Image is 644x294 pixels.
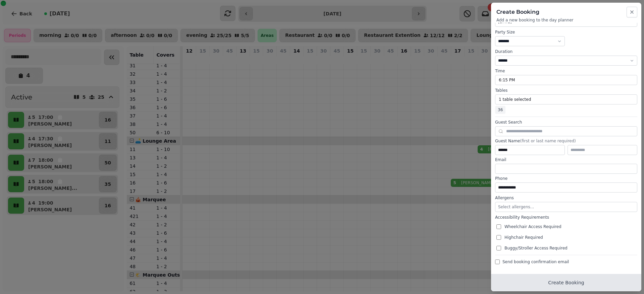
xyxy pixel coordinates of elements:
[491,274,641,291] button: Create Booking
[502,259,569,265] span: Send booking confirmation email
[495,68,637,74] label: Time
[495,215,637,220] label: Accessibility Requirements
[498,205,534,209] span: Select allergens...
[504,245,568,251] span: Buggy/Stroller Access Required
[496,224,501,229] input: Wheelchair Access Required
[495,138,637,144] label: Guest Name
[495,29,565,35] label: Party Size
[495,94,637,104] button: 1 table selected
[504,235,543,240] span: Highchair Required
[495,195,637,201] label: Allergens
[495,49,637,54] label: Duration
[495,202,637,212] button: Select allergens...
[496,246,501,250] input: Buggy/Stroller Access Required
[495,157,637,162] label: Email
[495,75,637,85] button: 6:15 PM
[496,235,501,240] input: Highchair Required
[504,224,561,229] span: Wheelchair Access Required
[496,17,636,23] p: Add a new booking to the day planner
[520,139,576,143] span: (first or last name required)
[496,8,636,16] h2: Create Booking
[495,260,500,264] input: Send booking confirmation email
[495,176,637,181] label: Phone
[495,88,637,93] label: Tables
[495,106,505,114] span: 36
[495,120,637,125] label: Guest Search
